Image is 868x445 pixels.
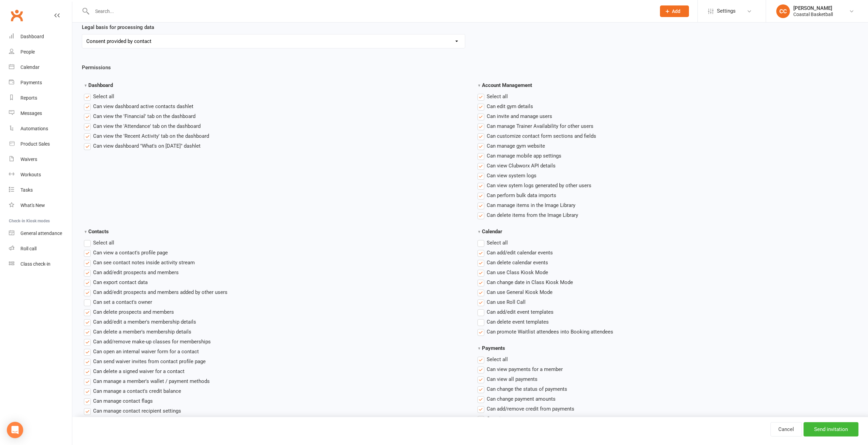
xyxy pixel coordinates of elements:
[9,152,72,167] a: Waivers
[93,397,153,404] span: Can manage contact flags
[487,122,593,129] span: Can manage Trainer Availability for other users
[487,249,553,256] span: Can add/edit calendar events
[7,422,23,438] div: Open Intercom Messenger
[487,191,556,198] span: Can perform bulk data imports
[487,355,508,362] span: Select all
[487,375,538,382] span: Can view all payments
[487,308,554,315] span: Can add/edit event templates
[487,288,553,295] span: Can use General Kiosk Mode
[93,132,209,139] span: Can view the 'Recent Activity' tab on the dashboard
[793,5,833,11] div: [PERSON_NAME]
[672,9,680,14] span: Add
[93,92,114,100] span: Select all
[487,201,575,208] span: Can manage items in the Image Library
[82,63,111,72] label: Permissions
[20,141,50,147] div: Product Sales
[487,102,533,109] span: Can edit gym details
[487,112,552,119] span: Can invite and manage users
[20,187,33,193] div: Tasks
[93,298,152,305] span: Can set a contact's owner
[93,347,199,355] span: Can open an internal waiver form for a contact
[487,268,548,276] span: Can use Class Kiosk Mode
[93,377,210,384] span: Can manage a member's wallet / payment methods
[20,64,40,70] div: Calendar
[20,203,45,208] div: What's New
[487,405,574,412] span: Can add/remove credit from payments
[9,136,72,152] a: Product Sales
[9,167,72,182] a: Workouts
[770,422,802,436] a: Cancel
[93,122,201,129] span: Can view the 'Attendance' tab on the dashboard
[20,172,41,177] div: Workouts
[9,226,72,241] a: General attendance kiosk mode
[9,90,72,106] a: Reports
[93,338,211,345] span: Can add/remove make-up classes for memberships
[487,365,563,372] span: Can view payments for a member
[487,181,591,189] span: Can view sytem logs generated by other users
[20,261,50,267] div: Class check-in
[20,95,37,101] div: Reports
[9,121,72,136] a: Automations
[9,198,72,213] a: What's New
[9,106,72,121] a: Messages
[93,328,191,335] span: Can delete a member's membership details
[9,60,72,75] a: Calendar
[93,239,114,246] span: Select all
[660,5,689,17] button: Add
[482,82,532,88] span: Account Management
[487,239,508,246] span: Select all
[88,82,113,88] span: Dashboard
[482,345,505,351] span: Payments
[20,34,44,39] div: Dashboard
[482,228,502,235] span: Calendar
[487,211,578,218] span: Can delete items from the Image Library
[93,318,196,325] span: Can add/edit a member's membership details
[487,172,536,179] span: Can view system logs
[9,182,72,198] a: Tasks
[487,298,526,305] span: Can use Roll Call
[20,246,36,251] div: Roll call
[93,357,206,365] span: Can send waiver invites from contact profile page
[93,142,201,149] span: Can view dashboard "What's on [DATE]" dashlet
[487,92,508,100] span: Select all
[9,256,72,272] a: Class kiosk mode
[776,4,790,18] div: CC
[9,75,72,90] a: Payments
[20,231,62,236] div: General attendance
[20,157,37,162] div: Waivers
[487,395,556,402] span: Can change payment amounts
[487,278,573,285] span: Can change date in Class Kiosk Mode
[93,387,181,394] span: Can manage a contact's credit balance
[93,288,227,295] span: Can add/edit prospects and members added by other users
[90,6,651,16] input: Search...
[93,407,181,414] span: Can manage contact recipient settings
[793,11,833,17] div: Coastal Basketball
[93,367,185,374] span: Can delete a signed waiver for a contact
[93,308,174,315] span: Can delete prospects and members
[487,152,561,159] span: Can manage mobile app settings
[93,258,195,266] span: Can see contact notes inside activity stream
[82,23,154,31] label: Legal basis for processing data
[93,268,179,276] span: Can add/edit prospects and members
[487,318,549,325] span: Can delete event templates
[487,385,567,392] span: Can change the status of payments
[487,162,556,169] span: Can view Clubworx API details
[9,241,72,256] a: Roll call
[93,417,194,424] span: Can use the contact email verification report
[487,258,548,266] span: Can delete calendar events
[20,80,42,85] div: Payments
[20,110,42,116] div: Messages
[804,422,858,436] input: Send invitation
[487,132,596,139] span: Can customize contact form sections and fields
[88,228,109,235] span: Contacts
[717,3,736,19] span: Settings
[9,44,72,60] a: People
[20,126,48,131] div: Automations
[93,112,195,119] span: Can view the 'Financial' tab on the dashboard
[20,49,35,55] div: People
[487,328,613,335] span: Can promote Waitlist attendees into Booking attendees
[93,278,148,285] span: Can export contact data
[487,415,527,422] span: Can view payouts
[9,29,72,44] a: Dashboard
[487,142,545,149] span: Can manage gym website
